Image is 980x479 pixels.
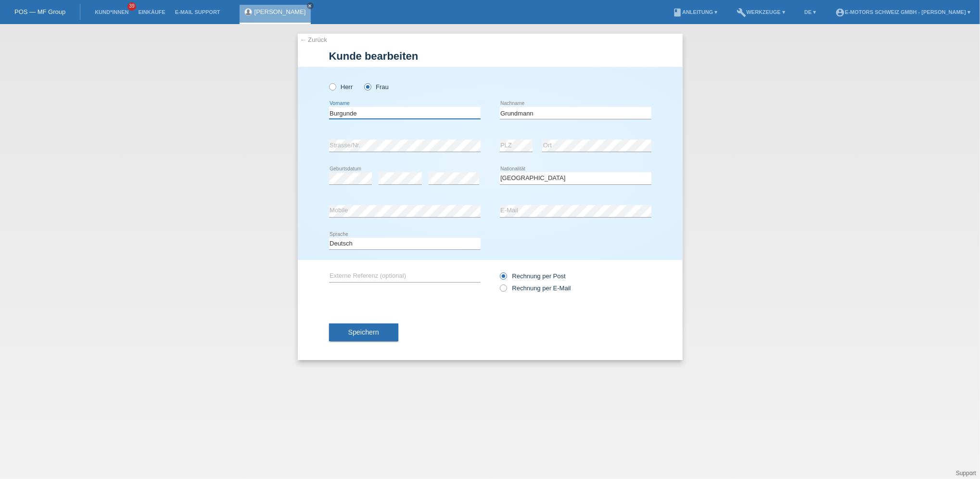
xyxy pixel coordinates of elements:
button: Speichern [329,324,398,342]
span: 39 [127,2,136,11]
a: close [307,2,314,9]
a: DE ▾ [800,9,821,15]
i: book [673,8,682,17]
a: E-Mail Support [170,9,225,15]
input: Rechnung per E-Mail [500,285,506,297]
input: Frau [364,83,370,90]
a: bookAnleitung ▾ [668,9,722,15]
label: Frau [364,83,389,91]
label: Herr [329,83,353,91]
h1: Kunde bearbeiten [329,50,651,62]
input: Rechnung per Post [500,272,506,285]
label: Rechnung per Post [500,272,566,280]
a: buildWerkzeuge ▾ [732,9,790,15]
a: [PERSON_NAME] [255,8,306,15]
a: account_circleE-Motors Schweiz GmbH - [PERSON_NAME] ▾ [830,9,975,15]
input: Herr [329,83,335,90]
a: Kund*innen [90,9,133,15]
a: POS — MF Group [14,8,65,15]
span: Speichern [348,328,379,336]
a: ← Zurück [300,36,327,43]
label: Rechnung per E-Mail [500,285,571,292]
i: build [737,8,746,17]
i: account_circle [835,8,845,17]
a: Support [956,470,976,477]
i: close [308,3,313,8]
a: Einkäufe [133,9,170,15]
